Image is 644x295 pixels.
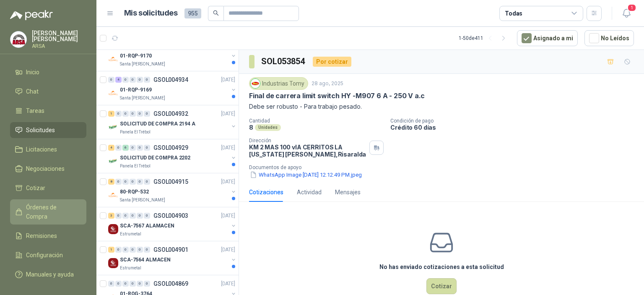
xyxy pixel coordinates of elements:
a: Cotizar [10,180,86,196]
div: 0 [115,179,122,185]
button: Cotizar [426,278,457,294]
p: [DATE] [221,246,235,254]
p: Panela El Trébol [120,129,151,136]
a: 1 0 0 0 0 0 GSOL004901[DATE] Company LogoSCA-7564 ALMACENEstrumetal [108,245,237,272]
div: 0 [137,281,143,287]
div: 0 [144,111,150,117]
img: Company Logo [108,224,118,234]
p: Final de carrera limit switch HY -M907 6 A - 250 V a.c [249,91,425,100]
p: SOLICITUD DE COMPRA 2194 A [120,120,195,128]
div: 0 [137,247,143,253]
a: 1 0 0 0 0 0 GSOL004937[DATE] Company Logo01-RQP-9170Santa [PERSON_NAME] [108,41,237,68]
a: Remisiones [10,228,86,244]
p: [PERSON_NAME] [PERSON_NAME] [32,30,86,42]
div: 0 [130,281,136,287]
div: 0 [137,213,143,219]
a: 3 0 0 0 0 0 GSOL004903[DATE] Company LogoSCA-7567 ALAMACENEstrumetal [108,211,237,238]
a: Negociaciones [10,161,86,177]
span: Manuales y ayuda [26,270,74,279]
p: Cantidad [249,118,384,124]
p: GSOL004929 [153,145,188,151]
a: Órdenes de Compra [10,199,86,225]
div: 0 [130,247,136,253]
div: 0 [108,77,114,83]
p: 80-RQP-532 [120,188,149,196]
h1: Mis solicitudes [124,7,178,19]
p: SCA-7567 ALAMACEN [120,222,174,230]
div: 0 [137,145,143,151]
div: 0 [115,111,122,117]
div: 0 [130,145,136,151]
p: Santa [PERSON_NAME] [120,95,165,102]
div: 0 [137,179,143,185]
p: Crédito 60 días [390,124,641,131]
a: 0 4 0 0 0 0 GSOL004934[DATE] Company Logo01-RQP-9169Santa [PERSON_NAME] [108,75,237,102]
p: 8 [249,124,253,131]
p: Estrumetal [120,231,141,238]
img: Company Logo [108,122,118,132]
span: 955 [184,8,201,18]
div: 0 [122,213,129,219]
span: Órdenes de Compra [26,203,78,221]
p: ARSA [32,44,86,49]
div: 0 [137,111,143,117]
span: Solicitudes [26,125,55,135]
a: Configuración [10,247,86,263]
button: WhatsApp Image [DATE] 12.12.49 PM.jpeg [249,170,363,179]
p: [DATE] [221,212,235,220]
p: [DATE] [221,280,235,288]
h3: No has enviado cotizaciones a esta solicitud [379,262,504,272]
div: 0 [144,213,150,219]
p: Condición de pago [390,118,641,124]
a: Solicitudes [10,122,86,138]
img: Company Logo [10,31,26,47]
p: Dirección [249,138,366,144]
div: 0 [122,281,129,287]
img: Company Logo [108,190,118,200]
p: GSOL004915 [153,179,188,185]
img: Company Logo [108,156,118,166]
span: Chat [26,87,39,96]
p: GSOL004932 [153,111,188,117]
div: 0 [144,281,150,287]
div: 0 [115,281,122,287]
p: 01-RQP-9169 [120,86,152,94]
div: Industrias Tomy [249,77,308,90]
span: Inicio [26,68,39,77]
div: 0 [122,247,129,253]
span: Licitaciones [26,145,57,154]
button: No Leídos [584,30,634,46]
img: Company Logo [108,54,118,64]
span: Cotizar [26,183,45,193]
p: 28 ago, 2025 [312,80,343,88]
p: SCA-7564 ALMACEN [120,256,171,264]
div: 8 [108,179,114,185]
p: Debe ser robusto - Para trabajo pesado. [249,102,634,111]
div: Unidades [255,124,281,131]
div: 0 [144,247,150,253]
p: Panela El Trébol [120,163,151,170]
span: Configuración [26,251,63,260]
img: Company Logo [108,88,118,98]
div: 0 [144,77,150,83]
p: 01-RQP-9170 [120,52,152,60]
p: KM 2 MAS 100 vIA CERRITOS LA [US_STATE] [PERSON_NAME] , Risaralda [249,144,366,158]
span: Negociaciones [26,164,65,173]
p: [DATE] [221,110,235,118]
div: 0 [130,111,136,117]
a: 4 0 6 0 0 0 GSOL004929[DATE] Company LogoSOLICITUD DE COMPRA 2202Panela El Trébol [108,143,237,170]
div: 0 [115,213,122,219]
p: [DATE] [221,178,235,186]
button: Asignado a mi [517,30,578,46]
a: Tareas [10,103,86,119]
p: [DATE] [221,144,235,152]
div: 0 [130,179,136,185]
span: Tareas [26,106,44,115]
div: 4 [108,145,114,151]
img: Logo peakr [10,10,53,20]
div: 3 [108,213,114,219]
div: 0 [115,145,122,151]
p: Estrumetal [120,265,141,272]
a: Manuales y ayuda [10,266,86,282]
div: 0 [144,145,150,151]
